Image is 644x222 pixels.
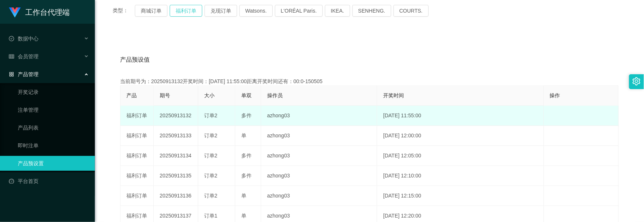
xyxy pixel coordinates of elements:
a: 即时注单 [18,138,89,153]
button: COURTS. [394,5,429,17]
span: 单双 [241,92,252,98]
i: 图标: check-circle-o [9,36,14,41]
span: 类型： [113,5,135,17]
td: [DATE] 12:15:00 [377,186,544,206]
span: 订单2 [204,173,218,179]
img: logo.9652507e.png [9,7,21,18]
td: 20250913133 [154,126,198,146]
a: 开奖记录 [18,85,89,99]
span: 产品预设值 [120,55,150,64]
span: 单 [241,193,246,199]
td: 20250913135 [154,166,198,186]
span: 开奖时间 [383,92,404,98]
td: [DATE] 12:10:00 [377,166,544,186]
span: 订单2 [204,193,218,199]
span: 订单1 [204,213,218,219]
span: 多件 [241,173,252,179]
span: 订单2 [204,153,218,159]
span: 期号 [160,92,170,98]
button: IKEA. [325,5,350,17]
td: 福利订单 [120,166,154,186]
td: azhong03 [261,166,377,186]
a: 图标: dashboard平台首页 [9,174,89,189]
button: 商城订单 [135,5,167,17]
span: 操作员 [267,92,283,98]
td: azhong03 [261,186,377,206]
button: SENHENG. [352,5,391,17]
td: azhong03 [261,106,377,126]
span: 订单2 [204,133,218,138]
td: 福利订单 [120,146,154,166]
td: azhong03 [261,146,377,166]
td: [DATE] 12:05:00 [377,146,544,166]
span: 会员管理 [9,53,39,59]
button: 福利订单 [170,5,202,17]
div: 当前期号为：20250913132开奖时间：[DATE] 11:55:00距离开奖时间还有：00:0-150505 [120,78,619,85]
td: 20250913136 [154,186,198,206]
span: 单 [241,133,246,138]
span: 多件 [241,153,252,159]
span: 数据中心 [9,36,39,42]
span: 订单2 [204,112,218,118]
a: 注单管理 [18,102,89,117]
td: [DATE] 12:00:00 [377,126,544,146]
i: 图标: appstore-o [9,72,14,77]
a: 产品列表 [18,120,89,135]
button: 兑现订单 [205,5,237,17]
td: 福利订单 [120,106,154,126]
span: 大小 [204,92,215,98]
a: 产品预设置 [18,156,89,171]
a: 工作台代理端 [9,9,70,15]
button: Watsons. [239,5,273,17]
td: 福利订单 [120,186,154,206]
span: 操作 [550,92,560,98]
span: 单 [241,213,246,219]
i: 图标: table [9,54,14,59]
td: 20250913134 [154,146,198,166]
td: azhong03 [261,126,377,146]
td: 20250913132 [154,106,198,126]
td: 福利订单 [120,126,154,146]
span: 产品管理 [9,71,39,77]
i: 图标: setting [633,77,641,85]
h1: 工作台代理端 [25,0,70,24]
button: L'ORÉAL Paris. [275,5,323,17]
span: 产品 [126,92,137,98]
span: 多件 [241,112,252,118]
td: [DATE] 11:55:00 [377,106,544,126]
